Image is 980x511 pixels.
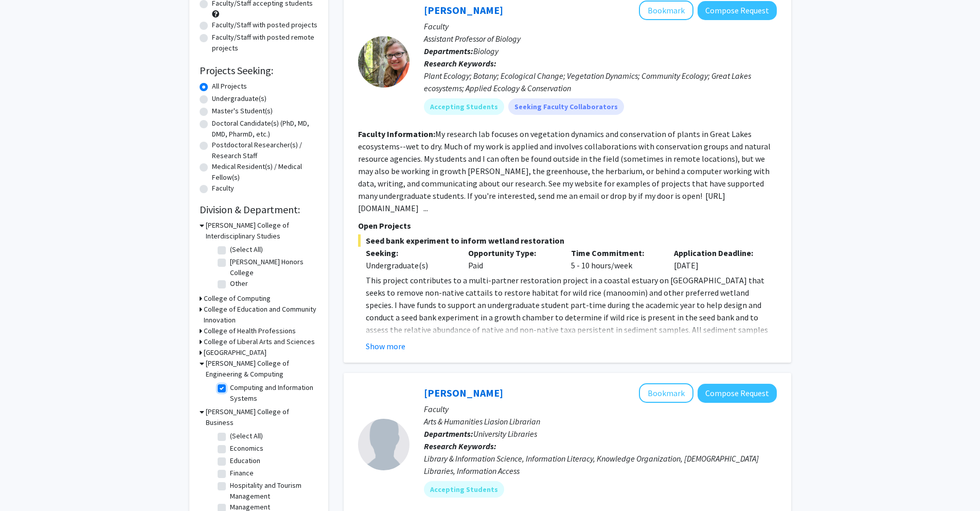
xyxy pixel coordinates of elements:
[230,480,315,502] label: Hospitality and Tourism Management
[366,247,453,259] p: Seeking:
[204,304,318,326] h3: College of Education and Community Innovation
[206,220,318,242] h3: [PERSON_NAME] College of Interdisciplinary Studies
[212,140,318,161] label: Postdoctoral Researcher(s) / Research Staff
[230,257,315,278] label: [PERSON_NAME] Honors College
[424,386,503,399] a: [PERSON_NAME]
[230,443,263,454] label: Economics
[424,20,777,32] p: Faculty
[698,384,777,403] button: Compose Request to Amber Dierking
[639,383,693,403] button: Add Amber Dierking to Bookmarks
[200,203,318,216] h2: Division & Department:
[212,183,234,194] label: Faculty
[230,382,315,404] label: Computing and Information Systems
[230,244,263,255] label: (Select All)
[358,129,435,139] b: Faculty Information:
[468,247,556,259] p: Opportunity Type:
[230,468,254,479] label: Finance
[230,431,263,441] label: (Select All)
[358,234,777,247] span: Seed bank experiment to inform wetland restoration
[424,70,777,94] div: Plant Ecology; Botany; Ecological Change; Vegetation Dynamics; Community Ecology; Great Lakes eco...
[424,441,496,451] b: Research Keywords:
[8,465,44,503] iframe: Chat
[212,93,266,104] label: Undergraduate(s)
[460,247,563,271] div: Paid
[424,403,777,415] p: Faculty
[206,358,318,380] h3: [PERSON_NAME] College of Engineering & Computing
[424,481,504,498] mat-chip: Accepting Students
[639,1,693,20] button: Add Sarah Johnson to Bookmarks
[424,32,777,45] p: Assistant Professor of Biology
[204,293,271,304] h3: College of Computing
[698,1,777,20] button: Compose Request to Sarah Johnson
[366,274,777,373] p: This project contributes to a multi-partner restoration project in a coastal estuary on [GEOGRAPH...
[424,46,473,56] b: Departments:
[424,98,504,115] mat-chip: Accepting Students
[571,247,658,259] p: Time Commitment:
[366,259,453,271] div: Undergraduate(s)
[424,4,503,16] a: [PERSON_NAME]
[212,106,273,116] label: Master's Student(s)
[358,219,777,232] p: Open Projects
[666,247,769,271] div: [DATE]
[473,429,537,439] span: University Libraries
[204,326,296,336] h3: College of Health Professions
[424,415,777,428] p: Arts & Humanities Liasion Librarian
[212,32,318,54] label: Faculty/Staff with posted remote projects
[230,455,260,466] label: Education
[204,336,315,347] h3: College of Liberal Arts and Sciences
[206,406,318,428] h3: [PERSON_NAME] College of Business
[563,247,666,271] div: 5 - 10 hours/week
[424,452,777,477] div: Library & Information Science, Information Literacy, Knowledge Organization, [DEMOGRAPHIC_DATA] L...
[212,118,318,140] label: Doctoral Candidate(s) (PhD, MD, DMD, PharmD, etc.)
[212,81,247,92] label: All Projects
[473,46,498,56] span: Biology
[212,20,317,30] label: Faculty/Staff with posted projects
[358,129,771,213] fg-read-more: My research lab focuses on vegetation dynamics and conservation of plants in Great Lakes ecosyste...
[212,161,318,183] label: Medical Resident(s) / Medical Fellow(s)
[230,278,248,289] label: Other
[424,58,496,69] b: Research Keywords:
[366,340,405,352] button: Show more
[200,64,318,77] h2: Projects Seeking:
[674,247,761,259] p: Application Deadline:
[204,347,266,358] h3: [GEOGRAPHIC_DATA]
[508,98,624,115] mat-chip: Seeking Faculty Collaborators
[424,429,473,439] b: Departments:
